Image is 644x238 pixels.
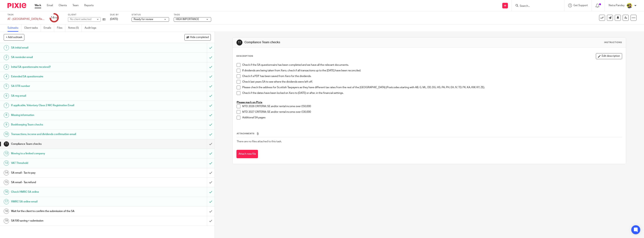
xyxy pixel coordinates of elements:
span: Ready for review [134,18,153,21]
div: 6 [4,93,9,98]
a: Team [72,4,79,7]
a: Clients [59,4,67,7]
p: Please check the address for Scottish Taxpayers as they have different tax rates from the rest of... [242,86,622,89]
div: 9 [4,122,9,127]
a: Audit logs [85,24,99,32]
div: 2 [4,55,9,60]
a: Work [35,4,41,7]
div: 5 [4,84,9,89]
a: Subtasks [7,24,21,32]
a: Email [47,4,53,7]
p: Check if a PDF has been saved from Xero for the dividends. [242,74,622,78]
div: 15 [4,180,9,185]
h1: SA initial email [11,45,139,51]
p: Netra Pandey [609,4,625,7]
h1: VAT Threshold [11,160,139,166]
small: /19 [54,17,57,19]
span: Hide completed [190,36,209,39]
label: Task [7,13,45,16]
div: 11 [236,40,242,46]
button: Edit description [596,53,622,59]
h1: SA email - Tax refund [11,180,139,185]
label: Due by [110,13,127,16]
p: Additional SA pages [242,116,622,119]
div: 17 [4,199,9,204]
button: + Add subtask [4,34,24,40]
h1: SA UTR number [11,83,139,89]
div: 13 [4,160,9,166]
span: Attachments [237,133,255,135]
a: Files [57,24,65,32]
h1: If applicable, Voluntary Class 2 NIC Registration Email [11,103,139,108]
p: Check last years SA to see where the dividends were left off. [242,80,622,84]
p: Description [236,55,253,58]
p: MTD 2027 CRITERIA; SE and/or rental income over £30,000 [242,110,622,114]
p: If dividends are being taken from Xero, check if all transactions up to the [DATE] have been reco... [242,69,622,72]
a: Emails [44,24,54,32]
label: Status [132,13,169,16]
p: MTD 2026 CRITERIA; SE and/or rental income over £50,000 [242,104,622,108]
div: 14 [51,16,57,20]
u: Please mark on Pixie [237,101,262,104]
h1: SA reminder email [11,54,139,60]
h1: Transactions, income and dividends confirmation email [11,131,139,137]
div: Instructions [604,41,622,44]
div: 10 [4,132,9,137]
span: Get Support [573,4,588,7]
div: 11 [4,141,9,147]
a: Reports [84,4,94,7]
p: Check if the dates have been locked on Xero to [DATE] or after, in the financial settings. [242,91,622,95]
button: Attach new file [236,150,258,158]
div: AT - [GEOGRAPHIC_DATA] Return - PE [DATE] [7,17,45,21]
h1: Moving to a limited company [11,151,139,156]
h1: SA email - Tax to pay [11,170,139,176]
div: AT - SA Return - PE 05-04-2024 [7,17,45,21]
h1: Bookkeeping Team checks [11,122,139,128]
h1: Compliance Team checks [244,40,437,44]
span: HIGH IMPORTANCE [176,18,199,21]
h1: Wait for the client to confirm the submission of the SA [11,208,139,214]
h1: Missing information [11,112,139,118]
span: [DATE] [110,18,118,20]
h1: Extended SA questionnaire [11,74,139,79]
p: Check if the SA questionnaire has been completed and we have all the relevant documents. [242,63,622,67]
div: 18 [4,209,9,214]
div: 3 [4,64,9,70]
div: 12 [4,151,9,156]
div: 14 [4,170,9,175]
a: Notes (5) [68,24,82,32]
div: 1 [4,45,9,50]
label: Tags [174,13,211,16]
img: Pixie [7,3,26,8]
a: Client tasks [24,24,41,32]
div: 4 [4,74,9,79]
button: Hide completed [184,34,211,40]
div: 19 [4,218,9,224]
h1: Initial SA questionnaire received? [11,64,139,70]
img: Netra-New-Starbridge-Yellow.jpg [626,3,632,9]
div: 8 [4,113,9,118]
div: 16 [4,190,9,195]
div: 7 [4,103,9,108]
div: No client selected [70,17,94,21]
input: Search [519,4,553,8]
h1: SA reg email [11,93,139,99]
label: Client [68,13,105,16]
h1: SA100 saving + submission [11,218,139,224]
h1: Check HMRC SA online [11,189,139,195]
span: There are no files attached to this task. [237,140,282,143]
h1: HMRC SA online email [11,199,139,204]
h1: Compliance Team checks [11,141,139,147]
